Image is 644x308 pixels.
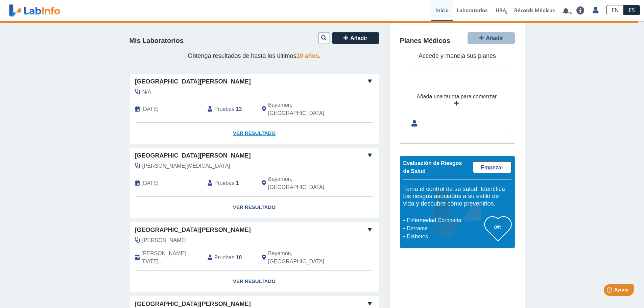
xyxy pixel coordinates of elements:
[142,236,187,244] span: Jaca Montijo, Ignacio
[135,77,251,86] span: [GEOGRAPHIC_DATA][PERSON_NAME]
[403,186,511,208] h5: Toma el control de su salud. Identifica los riesgos asociados a su estilo de vida y descubre cómo...
[584,282,637,301] iframe: Help widget launcher
[268,250,343,266] span: Bayamon, PR
[214,254,234,262] span: Pruebas
[296,52,319,59] span: 10 años
[419,52,496,59] span: Accede y maneja sus planes
[481,165,503,170] span: Empezar
[214,179,234,187] span: Pruebas
[416,93,498,101] div: Añada una tarjeta para comenzar.
[135,226,251,235] span: [GEOGRAPHIC_DATA][PERSON_NAME]
[236,106,242,112] b: 13
[473,161,511,173] a: Empezar
[236,255,242,260] b: 10
[268,101,343,117] span: Bayamon, PR
[484,223,511,231] h3: 0%
[405,216,484,224] li: Enfermedad Coronaria
[606,5,624,15] a: EN
[142,250,202,266] span: 2025-01-25
[268,175,343,191] span: Bayamon, PR
[236,180,239,186] b: 1
[130,123,379,144] a: Ver Resultado
[130,271,379,292] a: Ver Resultado
[142,88,151,96] span: N/A
[405,224,484,233] li: Derrame
[486,35,503,41] span: Añadir
[405,233,484,241] li: Diabetes
[130,197,379,218] a: Ver Resultado
[624,5,640,15] a: ES
[214,105,234,113] span: Pruebas
[202,101,257,117] div: :
[496,7,506,14] span: HRA
[135,151,251,160] span: [GEOGRAPHIC_DATA][PERSON_NAME]
[202,175,257,191] div: :
[202,250,257,266] div: :
[468,32,515,44] button: Añadir
[403,160,462,174] span: Evaluación de Riesgos de Salud
[129,37,184,45] h4: Mis Laboratorios
[400,37,450,45] h4: Planes Médicos
[350,35,367,41] span: Añadir
[188,52,320,59] span: Obtenga resultados de hasta los últimos .
[332,32,379,44] button: Añadir
[142,162,230,170] span: Otero Franqui, Elisa
[142,105,159,113] span: 2025-09-06
[142,179,159,187] span: 2025-07-12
